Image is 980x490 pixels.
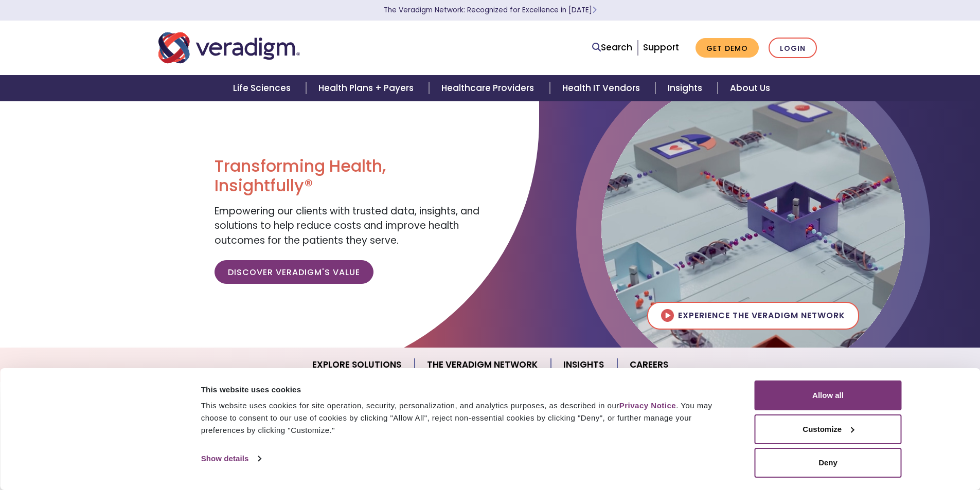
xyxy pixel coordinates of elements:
a: Discover Veradigm's Value [215,260,373,284]
button: Allow all [755,380,902,410]
h1: Transforming Health, Insightfully® [215,156,482,196]
a: Insights [551,352,617,378]
a: Life Sciences [221,75,306,101]
span: Empowering our clients with trusted data, insights, and solutions to help reduce costs and improv... [215,204,479,247]
a: Show details [201,451,261,466]
a: The Veradigm Network: Recognized for Excellence in [DATE]Learn More [384,5,597,15]
span: Learn More [592,5,597,15]
a: Health IT Vendors [550,75,655,101]
button: Deny [755,448,902,478]
a: Explore Solutions [300,352,415,378]
a: Privacy Notice [619,401,676,410]
a: Login [769,38,817,59]
div: This website uses cookies for site operation, security, personalization, and analytics purposes, ... [201,400,732,437]
a: Get Demo [696,38,759,58]
button: Customize [755,414,902,444]
a: About Us [718,75,782,101]
img: Veradigm logo [158,31,300,65]
a: Health Plans + Payers [306,75,429,101]
a: Healthcare Providers [429,75,549,101]
a: Search [592,41,632,55]
a: Careers [617,352,681,378]
a: Support [643,41,679,53]
a: The Veradigm Network [415,352,551,378]
a: Insights [655,75,718,101]
div: This website uses cookies [201,384,732,396]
